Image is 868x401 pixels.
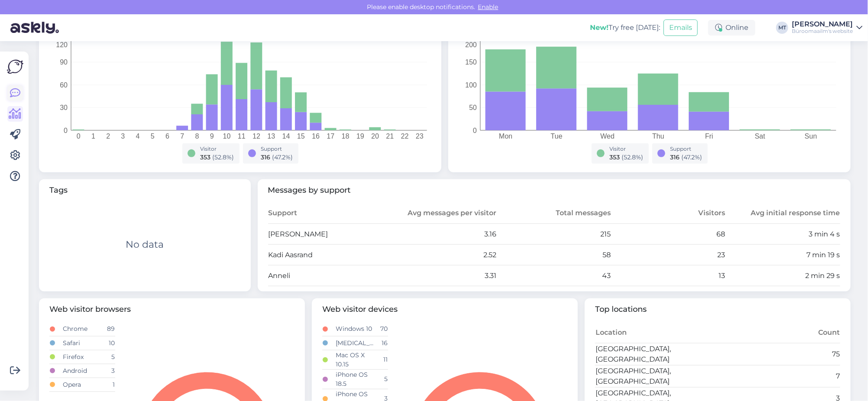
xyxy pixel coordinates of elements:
td: Safari [62,336,102,350]
tspan: 9 [210,133,214,140]
tspan: Sun [805,133,817,140]
span: 316 [670,153,680,161]
tspan: 12 [253,133,260,140]
div: Try free [DATE]: [590,23,660,33]
span: Web visitor devices [322,304,567,315]
td: Windows 10 [335,322,375,336]
tspan: 0 [473,126,477,134]
div: Büroomaailm's website [792,28,853,35]
td: Chrome [62,322,102,336]
tspan: Tue [551,133,563,140]
td: [GEOGRAPHIC_DATA], [GEOGRAPHIC_DATA] [595,343,718,365]
tspan: 50 [469,104,477,111]
th: Visitors [611,203,725,224]
tspan: 22 [401,133,409,140]
td: 23 [611,245,725,265]
tspan: 0 [64,126,68,134]
th: Avg initial response time [726,203,840,224]
tspan: 20 [371,133,379,140]
td: [GEOGRAPHIC_DATA], [GEOGRAPHIC_DATA] [595,365,718,387]
span: Tags [49,184,240,196]
tspan: 11 [238,133,246,140]
div: Support [261,145,293,153]
tspan: Mon [499,133,512,140]
div: Support [670,145,703,153]
tspan: 14 [282,133,290,140]
div: Online [708,20,755,36]
a: [PERSON_NAME]Büroomaailm's website [792,21,863,35]
td: 2.52 [382,245,497,265]
tspan: 60 [60,81,68,88]
td: Opera [62,378,102,391]
th: Avg messages per visitor [382,203,497,224]
span: ( 47.2 %) [682,153,703,161]
div: Visitor [610,145,644,153]
tspan: Thu [652,133,664,140]
td: Mac OS X 10.15 [335,350,375,369]
div: MT [776,22,788,34]
tspan: 150 [465,58,477,66]
td: 75 [718,343,840,365]
td: Android [62,364,102,378]
tspan: 200 [465,41,477,48]
span: ( 52.8 %) [622,153,644,161]
tspan: 16 [312,133,320,140]
tspan: 21 [386,133,394,140]
span: Top locations [595,304,840,315]
td: iPhone OS 18.5 [335,369,375,389]
tspan: 120 [56,41,68,48]
td: 5 [102,350,115,364]
tspan: 90 [60,58,68,66]
td: 43 [497,265,611,286]
tspan: 18 [342,133,350,140]
span: 316 [261,153,271,161]
tspan: 10 [223,133,231,140]
td: 11 [375,350,388,369]
span: ( 47.2 %) [272,153,293,161]
th: Location [595,322,718,343]
div: No data [126,237,164,252]
span: Messages by support [268,184,841,196]
td: 10 [102,336,115,350]
b: New! [590,23,609,32]
tspan: 15 [297,133,305,140]
tspan: Fri [705,133,713,140]
td: 7 [718,365,840,387]
td: Kadi Aasrand [268,245,382,265]
td: 16 [375,336,388,350]
td: 68 [611,224,725,245]
td: 13 [611,265,725,286]
tspan: 17 [327,133,334,140]
tspan: 0 [77,133,81,140]
span: 353 [201,153,211,161]
span: ( 52.8 %) [213,153,234,161]
td: 1 [102,378,115,391]
td: Firefox [62,350,102,364]
td: [PERSON_NAME] [268,224,382,245]
tspan: 30 [60,104,68,111]
th: Total messages [497,203,611,224]
tspan: 23 [416,133,424,140]
td: 89 [102,322,115,336]
tspan: Sat [755,133,766,140]
button: Emails [664,19,698,36]
th: Support [268,203,382,224]
tspan: 4 [136,133,140,140]
td: 7 min 19 s [726,245,840,265]
tspan: Wed [600,133,615,140]
span: Web visitor browsers [49,304,295,315]
td: 58 [497,245,611,265]
th: Count [718,322,840,343]
td: 215 [497,224,611,245]
td: Anneli [268,265,382,286]
td: 3 [102,364,115,378]
tspan: 100 [465,81,477,88]
tspan: 2 [106,133,110,140]
tspan: 7 [180,133,184,140]
img: Askly Logo [7,58,23,75]
div: Visitor [201,145,234,153]
tspan: 6 [165,133,169,140]
div: [PERSON_NAME] [792,21,853,28]
td: 3 min 4 s [726,224,840,245]
td: 70 [375,322,388,336]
